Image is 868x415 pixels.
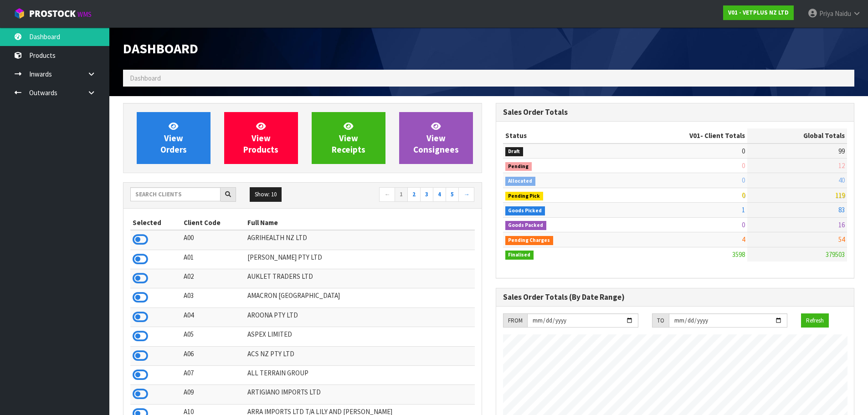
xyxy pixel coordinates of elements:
span: Dashboard [130,74,161,82]
span: 83 [838,205,845,214]
a: 4 [433,187,446,202]
span: Pending Charges [505,236,554,245]
span: Draft [505,147,524,156]
td: ASPEX LIMITED [245,327,475,346]
td: A02 [181,269,245,288]
span: V01 [689,131,700,140]
a: 5 [446,187,459,202]
span: 4 [742,235,745,244]
td: A04 [181,307,245,327]
a: ViewOrders [137,112,211,164]
span: 1 [742,205,745,214]
strong: V01 - VETPLUS NZ LTD [728,9,789,16]
span: 40 [838,176,845,184]
span: ProStock [29,8,76,20]
span: 54 [838,235,845,244]
div: FROM [503,313,527,328]
td: [PERSON_NAME] PTY LTD [245,250,475,269]
h3: Sales Order Totals [503,108,847,117]
span: Naidu [835,9,851,18]
td: AMACRON [GEOGRAPHIC_DATA] [245,288,475,307]
h3: Sales Order Totals (By Date Range) [503,293,847,302]
th: Selected [130,215,181,230]
th: Client Code [181,215,245,230]
td: ACS NZ PTY LTD [245,346,475,365]
a: 2 [407,187,421,202]
a: → [458,187,474,202]
span: 0 [742,220,745,229]
a: 1 [395,187,408,202]
small: WMS [77,10,92,19]
span: 0 [742,176,745,184]
span: View Consignees [413,121,459,155]
td: A09 [181,385,245,404]
span: Pending Pick [505,192,544,201]
a: ViewConsignees [399,112,473,164]
a: ← [379,187,395,202]
span: Goods Packed [505,221,547,230]
th: Global Totals [747,128,847,143]
span: Allocated [505,177,536,186]
span: View Orders [160,121,187,155]
a: V01 - VETPLUS NZ LTD [723,5,794,20]
span: 119 [835,191,845,200]
button: Refresh [801,313,829,328]
span: 0 [742,147,745,155]
th: Status [503,128,617,143]
nav: Page navigation [309,187,475,203]
span: 0 [742,161,745,170]
td: A06 [181,346,245,365]
span: 379503 [826,250,845,259]
span: 3598 [732,250,745,259]
span: 16 [838,220,845,229]
span: 12 [838,161,845,170]
span: View Products [243,121,278,155]
td: ALL TERRAIN GROUP [245,366,475,385]
th: - Client Totals [617,128,747,143]
span: Goods Picked [505,206,545,215]
td: A01 [181,250,245,269]
a: ViewReceipts [312,112,385,164]
span: Dashboard [123,40,198,57]
img: cube-alt.png [14,8,25,19]
td: A03 [181,288,245,307]
span: Pending [505,162,532,171]
span: 0 [742,191,745,200]
td: AROONA PTY LTD [245,307,475,327]
a: 3 [420,187,433,202]
div: TO [652,313,669,328]
span: View Receipts [332,121,365,155]
th: Full Name [245,215,475,230]
span: Finalised [505,251,534,260]
td: AUKLET TRADERS LTD [245,269,475,288]
td: A07 [181,366,245,385]
input: Search clients [130,187,221,201]
td: A00 [181,230,245,250]
span: Priya [819,9,833,18]
td: AGRIHEALTH NZ LTD [245,230,475,250]
span: 99 [838,147,845,155]
a: ViewProducts [224,112,298,164]
td: ARTIGIANO IMPORTS LTD [245,385,475,404]
td: A05 [181,327,245,346]
button: Show: 10 [250,187,282,202]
